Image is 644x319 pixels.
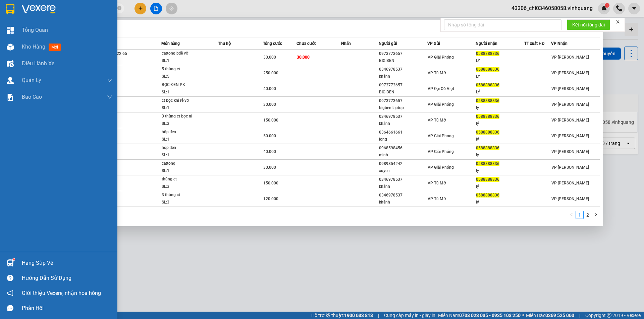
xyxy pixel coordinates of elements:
[576,211,583,219] a: 1
[162,50,212,57] div: cattong bđễ vỡ
[22,26,48,34] span: Tổng Quan
[7,94,14,101] img: solution-icon
[162,167,212,175] div: SL: 1
[476,167,524,174] div: lý
[162,152,212,159] div: SL: 1
[551,118,589,123] span: VP [PERSON_NAME]
[476,41,497,46] span: Người nhận
[162,129,212,136] div: hôp đen
[476,146,499,150] span: 0588888836
[551,55,589,60] span: VP [PERSON_NAME]
[379,129,427,136] div: 0364661661
[572,21,605,28] span: Kết nối tổng đài
[7,259,14,266] img: warehouse-icon
[263,165,276,170] span: 30.000
[162,120,212,128] div: SL: 3
[22,76,41,84] span: Quản Lý
[13,28,47,43] strong: PHIẾU GỬI HÀNG
[428,118,446,123] span: VP Tú Mỡ
[551,149,589,154] span: VP [PERSON_NAME]
[162,160,212,167] div: cattong
[12,5,48,27] strong: CÔNG TY TNHH VĨNH QUANG
[162,144,212,152] div: hôp đen
[379,167,427,174] div: xuyên
[297,55,310,60] span: 30.000
[107,78,112,83] span: down
[428,181,446,185] span: VP Tú Mỡ
[379,183,427,190] div: khánh
[551,134,589,138] span: VP [PERSON_NAME]
[7,305,13,311] span: message
[476,177,499,182] span: 0588888836
[576,211,584,219] li: 1
[7,44,14,51] img: warehouse-icon
[428,102,454,107] span: VP Giải Phóng
[524,41,545,46] span: TT xuất HĐ
[379,199,427,206] div: khánh
[551,181,589,185] span: VP [PERSON_NAME]
[592,211,600,219] button: right
[551,196,589,201] span: VP [PERSON_NAME]
[162,57,212,65] div: SL: 1
[263,149,276,154] span: 40.000
[263,118,278,123] span: 150.000
[49,44,61,51] span: mới
[117,5,121,12] span: close-circle
[263,196,278,201] span: 120.000
[22,44,45,50] span: Kho hàng
[379,113,427,120] div: 0346978537
[162,73,212,80] div: SL: 5
[476,136,524,143] div: lý
[379,120,427,127] div: khánh
[263,86,276,91] span: 40.000
[7,77,14,84] img: warehouse-icon
[379,160,427,167] div: 0989854242
[551,41,568,46] span: VP Nhận
[584,211,591,219] a: 2
[263,55,276,60] span: 30.000
[162,191,212,199] div: 3 thùng ct
[263,102,276,107] span: 30.000
[117,6,121,10] span: close-circle
[162,113,212,120] div: 3 thùng ct bọc nl
[341,41,351,46] span: Nhãn
[263,181,278,185] span: 150.000
[568,211,576,219] li: Previous Page
[263,134,276,138] span: 50.000
[476,152,524,159] div: lý
[263,71,278,75] span: 250.000
[476,161,499,166] span: 0588888836
[22,258,112,268] div: Hàng sắp về
[379,176,427,183] div: 0346978537
[379,50,427,57] div: 0973773657
[379,136,427,143] div: long
[53,22,109,30] span: LHP1210251141
[107,94,112,100] span: down
[379,192,427,199] div: 0346978537
[379,82,427,89] div: 0973773657
[263,41,282,46] span: Tổng cước
[7,60,14,67] img: warehouse-icon
[428,149,454,154] span: VP Giải Phóng
[8,44,52,49] strong: Hotline : 0889 23 23 23
[444,19,561,30] input: Nhập số tổng đài
[162,66,212,73] div: 5 thùng ct
[476,67,499,72] span: 0588888836
[476,183,524,190] div: lý
[428,55,454,60] span: VP Giải Phóng
[568,211,576,219] button: left
[162,199,212,206] div: SL: 3
[162,183,212,190] div: SL: 3
[22,59,54,68] span: Điều hành xe
[22,273,112,283] div: Hướng dẫn sử dụng
[22,289,101,297] span: Giới thiệu Vexere, nhận hoa hồng
[428,134,454,138] span: VP Giải Phóng
[476,73,524,80] div: LÝ
[476,199,524,206] div: lý
[379,152,427,159] div: minh
[162,104,212,112] div: SL: 1
[476,98,499,103] span: 0588888836
[428,71,446,75] span: VP Tú Mỡ
[379,41,397,46] span: Người gửi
